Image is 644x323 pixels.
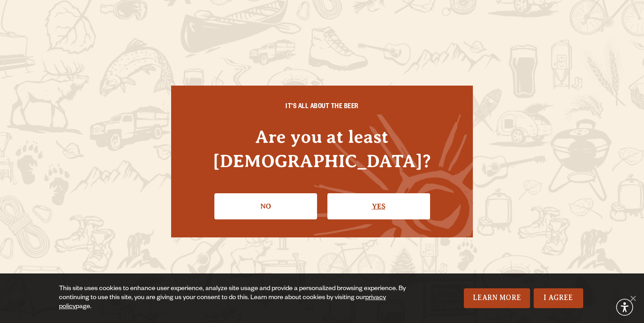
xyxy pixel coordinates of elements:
[189,125,455,173] h4: Are you at least [DEMOGRAPHIC_DATA]?
[327,193,430,219] a: Confirm I'm 21 or older
[59,285,418,312] div: This site uses cookies to enhance user experience, analyze site usage and provide a personalized ...
[534,288,583,308] a: I Agree
[464,288,530,308] a: Learn More
[214,193,317,219] a: No
[628,294,637,303] span: No
[189,104,455,112] h6: IT'S ALL ABOUT THE BEER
